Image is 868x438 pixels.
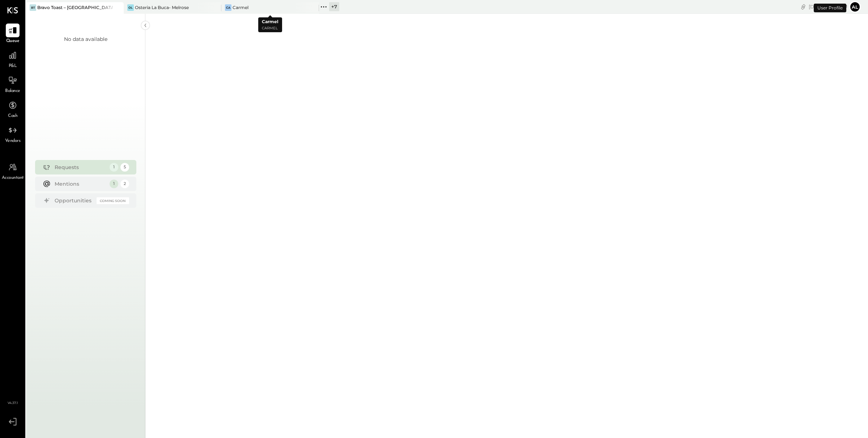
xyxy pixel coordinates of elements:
div: + 7 [329,2,339,11]
div: 1 [110,180,118,188]
div: Osteria La Buca- Melrose [135,4,189,10]
span: P&L [9,63,17,70]
div: Opportunities [55,197,93,204]
a: Cash [0,98,25,119]
div: Coming Soon [97,197,129,204]
a: Queue [0,24,25,45]
div: Ca [225,4,231,11]
div: No data available [64,35,107,43]
p: Carmel [262,25,278,31]
div: 1 [110,163,118,172]
a: Balance [0,73,25,94]
a: P&L [0,49,25,70]
div: 5 [120,163,129,172]
b: Carmel [262,19,278,24]
span: Cash [8,113,17,119]
a: Accountant [0,160,25,181]
div: [DATE] [809,3,847,10]
div: Bravo Toast – [GEOGRAPHIC_DATA] [37,4,113,10]
div: Carmel [233,4,248,10]
button: Al [849,1,861,13]
span: Vendors [5,138,21,144]
div: Mentions [55,180,106,188]
a: Vendors [0,123,25,144]
div: Requests [55,164,106,171]
div: BT [30,4,36,11]
span: Accountant [2,175,24,181]
div: OL [127,4,134,11]
span: Balance [5,88,20,94]
span: Queue [6,38,20,45]
div: 2 [120,180,129,188]
div: User Profile [814,4,846,12]
div: copy link [800,3,807,10]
